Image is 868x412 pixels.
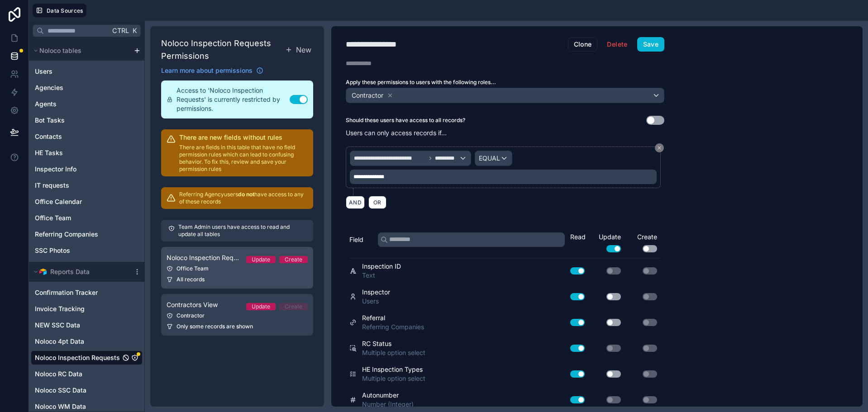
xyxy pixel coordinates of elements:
[238,191,254,198] strong: do not
[47,7,83,14] span: Data Sources
[176,276,205,283] span: All records
[161,247,313,289] a: Noloco Inspection Requests Permission 2UpdateCreateOffice TeamAll records
[362,313,424,322] span: Referral
[362,365,425,374] span: HE Inspection Types
[285,303,302,310] div: Create
[252,256,270,263] div: Update
[179,133,308,142] h2: There are new fields without rules
[167,312,308,319] div: Contractor
[179,144,308,173] p: There are fields in this table that have no field permission rules which can lead to confusing be...
[167,265,308,272] div: Office Team
[346,88,664,103] button: Contractor
[33,4,86,17] button: Data Sources
[601,37,633,52] button: Delete
[570,232,588,242] div: Read
[362,348,425,357] span: Multiple option select
[161,294,313,336] a: Contractors ViewUpdateCreateContractorOnly some records are shown
[362,374,425,383] span: Multiple option select
[346,128,664,137] p: Users can only access records if...
[176,86,290,113] span: Access to 'Noloco Inspection Requests' is currently restricted by permissions.
[283,43,313,57] button: New
[362,297,390,306] span: Users
[637,37,664,52] button: Save
[296,44,311,55] span: New
[346,196,365,209] button: AND
[179,191,308,205] p: Referring Agency users have access to any of these records
[161,66,253,75] span: Learn more about permissions
[362,400,414,409] span: Number (Integer)
[167,253,239,262] span: Noloco Inspection Requests Permission 2
[588,232,625,252] div: Update
[111,25,130,36] span: Ctrl
[362,391,414,400] span: Autonumber
[252,303,270,310] div: Update
[362,322,424,331] span: Referring Companies
[362,262,401,271] span: Inspection ID
[362,271,401,280] span: Text
[568,37,598,52] button: Clone
[625,232,661,252] div: Create
[131,28,138,34] span: K
[161,37,283,62] h1: Noloco Inspection Requests Permissions
[167,300,218,309] span: Contractors View
[368,196,386,209] button: OR
[475,151,512,166] button: EQUAL
[372,199,383,206] span: OR
[352,91,383,100] span: Contractor
[161,66,263,75] a: Learn more about permissions
[349,235,363,244] span: Field
[346,117,465,124] label: Should these users have access to all records?
[479,154,500,163] span: EQUAL
[178,223,306,238] p: Team Admin users have access to read and update all tables
[362,339,425,348] span: RC Status
[346,79,664,86] label: Apply these permissions to users with the following roles...
[285,256,302,263] div: Create
[176,323,253,330] span: Only some records are shown
[362,288,390,297] span: Inspector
